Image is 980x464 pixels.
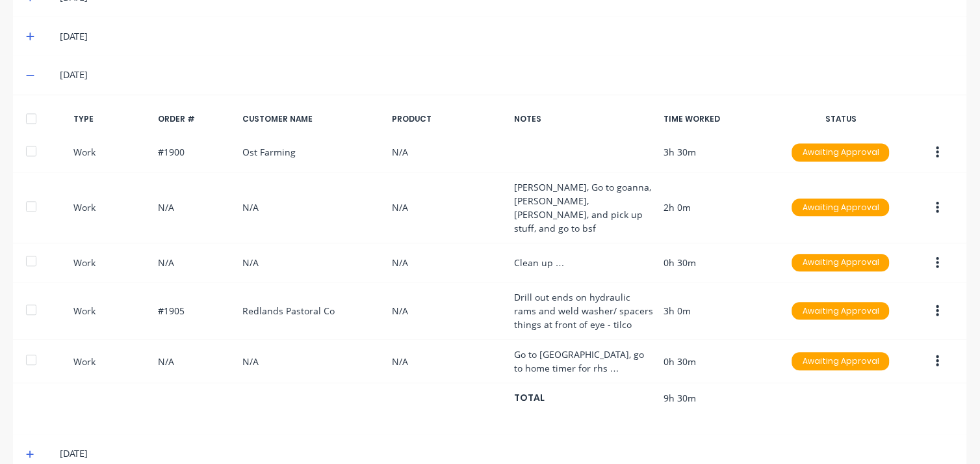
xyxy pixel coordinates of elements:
div: Awaiting Approval [792,254,890,273]
div: TIME WORKED [664,114,775,126]
div: STATUS [786,114,897,126]
div: Awaiting Approval [792,144,890,162]
div: Awaiting Approval [792,353,890,371]
div: NOTES [514,114,653,126]
div: Awaiting Approval [792,303,890,321]
div: PRODUCT [393,114,504,126]
div: [DATE] [60,447,954,461]
div: CUSTOMER NAME [243,114,382,126]
div: Awaiting Approval [792,199,890,217]
div: ORDER # [158,114,232,126]
div: [DATE] [60,29,954,44]
div: TYPE [73,114,148,126]
div: [DATE] [60,68,954,83]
